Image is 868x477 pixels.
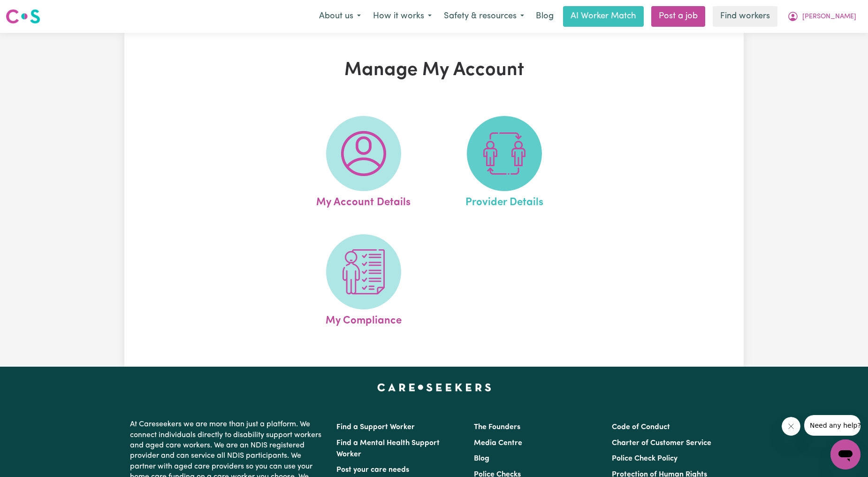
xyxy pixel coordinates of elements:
a: AI Worker Match [563,6,644,27]
a: Careseekers home page [377,384,491,391]
button: Safety & resources [438,7,530,26]
img: Careseekers logo [6,8,40,25]
a: The Founders [474,423,520,431]
a: Code of Conduct [612,423,670,431]
a: Find a Mental Health Support Worker [336,439,440,458]
a: My Account Details [296,116,431,211]
iframe: Button to launch messaging window [830,439,860,469]
span: My Compliance [326,309,402,329]
span: Need any help? [6,7,57,14]
a: Police Check Policy [612,455,678,462]
button: About us [313,7,367,26]
a: Blog [530,6,559,27]
a: Post your care needs [336,466,409,474]
a: My Compliance [296,234,431,329]
h1: Manage My Account [233,59,635,82]
a: Find a Support Worker [336,423,415,431]
button: How it works [367,7,438,26]
span: [PERSON_NAME] [802,12,856,22]
a: Blog [474,455,489,462]
a: Media Centre [474,439,522,447]
a: Post a job [651,6,705,27]
button: My Account [781,7,862,26]
a: Careseekers logo [6,6,40,27]
iframe: Close message [782,417,800,436]
span: My Account Details [316,191,411,211]
span: Provider Details [465,191,543,211]
a: Charter of Customer Service [612,439,711,447]
a: Find workers [713,6,777,27]
iframe: Message from company [804,415,860,436]
a: Provider Details [437,116,572,211]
